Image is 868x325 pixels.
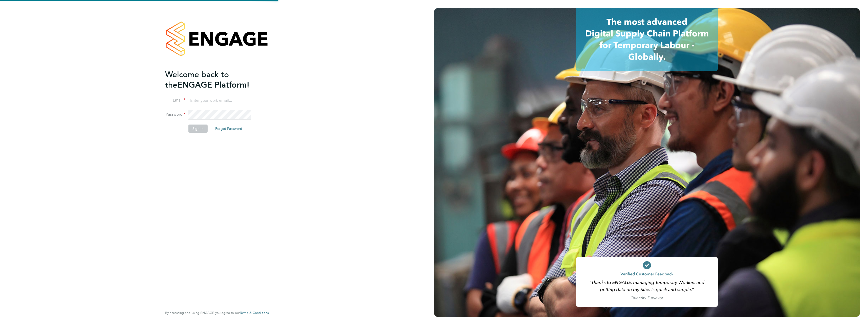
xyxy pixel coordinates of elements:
[240,311,269,315] span: Terms & Conditions
[165,70,229,90] span: Welcome back to the
[240,311,269,315] a: Terms & Conditions
[211,125,246,133] button: Forgot Password
[188,96,251,105] input: Enter your work email...
[188,125,208,133] button: Sign In
[165,69,264,90] h2: ENGAGE Platform!
[165,98,185,103] label: Email
[165,311,269,315] span: By accessing and using ENGAGE you agree to our
[165,112,185,117] label: Password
